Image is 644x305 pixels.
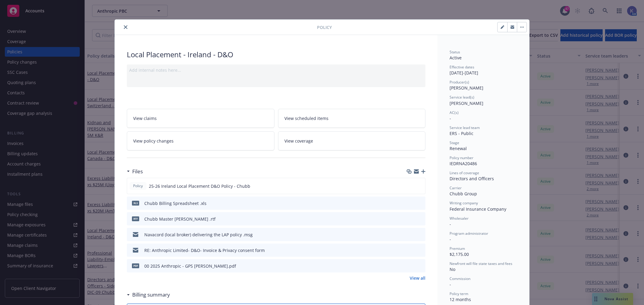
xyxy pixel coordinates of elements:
span: Program administrator [450,231,488,236]
span: Status [450,49,460,55]
button: download file [408,216,413,222]
span: Renewal [450,146,467,151]
h3: Billing summary [132,291,170,299]
div: RE: Anthropic Limited- D&O- Invoice & Privacy consent form [144,247,265,253]
span: [PERSON_NAME] [450,100,483,106]
a: View claims [127,109,274,128]
span: Federal Insurance Company [450,206,506,212]
div: Chubb Billing Spreadsheet .xls [144,200,207,206]
div: Navacord (local broker) delivering the LAP policy .msg [144,231,253,238]
span: AC(s) [450,110,459,115]
span: xls [132,201,139,205]
div: Local Placement - Ireland - D&O [127,49,425,60]
button: close [122,24,129,31]
span: Stage [450,140,459,145]
span: Chubb Group [450,191,477,197]
button: preview file [418,216,423,222]
span: 25-26 Ireland Local Placement D&O Policy - Chubb [149,183,250,189]
div: Chubb Master [PERSON_NAME] .rtf [144,216,216,222]
button: preview file [418,263,423,269]
button: download file [408,231,413,238]
span: Wholesaler [450,216,469,221]
span: Policy number [450,155,473,160]
span: View coverage [284,138,313,144]
span: View policy changes [133,138,174,144]
a: View coverage [278,131,426,150]
span: Premium [450,246,465,251]
button: preview file [418,231,423,238]
span: Writing company [450,200,478,206]
span: Producer(s) [450,80,469,85]
span: Active [450,55,462,61]
button: download file [408,263,413,269]
span: Service lead(s) [450,95,474,100]
span: [PERSON_NAME] [450,85,483,91]
span: IEDRNA20486 [450,161,477,166]
span: ERS - Public [450,130,473,136]
span: rtf [132,216,139,221]
h3: Files [132,168,143,175]
a: View scheduled items [278,109,426,128]
span: - [450,236,451,242]
div: Files [127,168,143,175]
span: $2,175.00 [450,251,469,257]
span: No [450,266,455,272]
span: Effective dates [450,64,474,70]
span: Newfront will file state taxes and fees [450,261,512,266]
span: Policy [132,183,144,189]
button: download file [408,183,412,189]
a: View all [410,275,425,281]
span: - [450,281,451,287]
span: - [450,115,451,121]
span: pdf [132,263,139,268]
span: Service lead team [450,125,480,130]
button: preview file [418,200,423,206]
a: View policy changes [127,131,274,150]
span: Commission [450,276,470,281]
span: View claims [133,115,157,121]
button: preview file [418,247,423,253]
span: Policy [317,24,332,30]
div: Add internal notes here... [129,67,423,73]
button: download file [408,247,413,253]
div: Directors and Officers [450,175,517,182]
span: Lines of coverage [450,170,479,175]
span: Policy term [450,291,468,296]
button: preview file [417,183,423,189]
span: - [450,221,451,227]
div: 00 2025 Anthropic - GPS [PERSON_NAME].pdf [144,263,236,269]
span: View scheduled items [284,115,328,121]
span: Carrier [450,185,462,190]
div: [DATE] - [DATE] [450,64,517,76]
span: 12 months [450,297,471,302]
div: Billing summary [127,291,170,299]
button: download file [408,200,413,206]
